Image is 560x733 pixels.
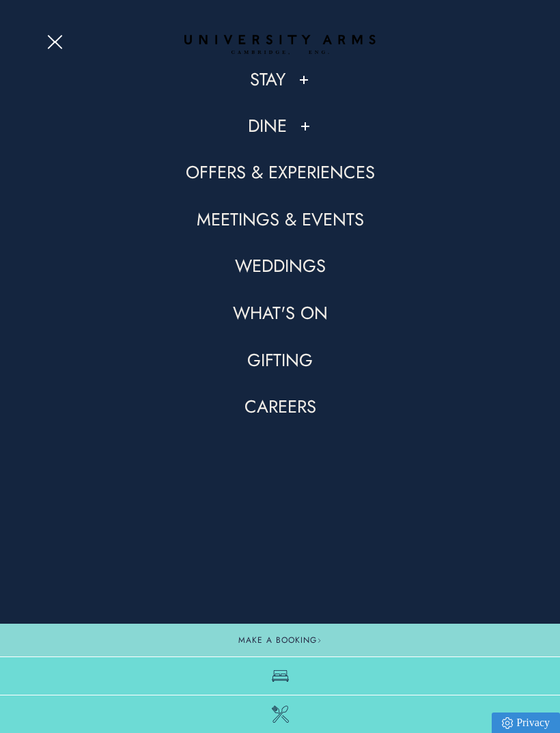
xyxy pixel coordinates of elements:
[244,396,316,419] a: Careers
[46,34,67,45] button: Open Menu
[238,634,322,646] span: Make a Booking
[297,73,311,87] button: Show/Hide Child Menu
[235,255,326,278] a: Weddings
[247,349,313,372] a: Gifting
[317,638,322,643] img: Arrow icon
[250,68,285,92] a: Stay
[186,161,375,184] a: Offers & Experiences
[197,208,364,232] a: Meetings & Events
[492,713,560,733] a: Privacy
[233,302,328,325] a: What's On
[298,120,312,133] button: Show/Hide Child Menu
[184,35,376,55] a: Home
[502,717,513,729] img: Privacy
[248,115,287,138] a: Dine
